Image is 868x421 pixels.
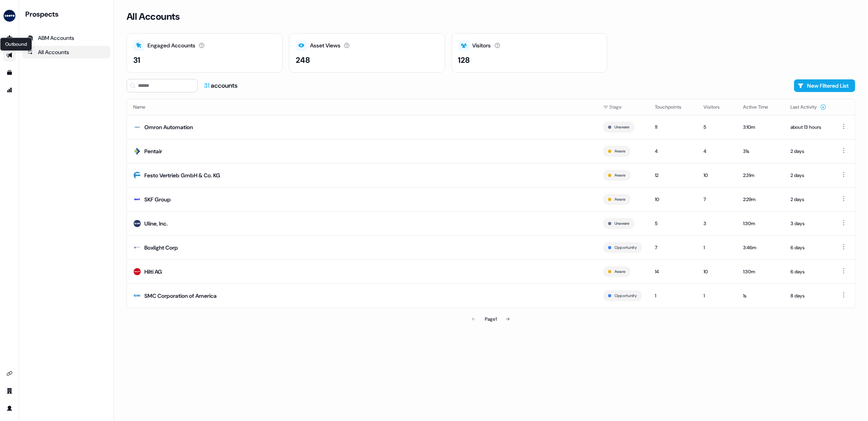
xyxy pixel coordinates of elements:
div: 31s [743,147,778,155]
div: Pentair [144,147,162,155]
div: 5 [655,220,691,227]
div: 1s [743,292,778,300]
div: 3:10m [743,123,778,131]
div: All Accounts [27,48,106,56]
div: 8 days [790,292,826,300]
a: All accounts [22,46,110,58]
div: about 13 hours [790,123,826,131]
a: Go to profile [3,402,16,415]
div: 7 [655,244,691,252]
div: Festo Vertrieb GmbH & Co. KG [144,171,220,179]
button: Last Activity [790,100,826,114]
a: Go to prospects [3,32,16,44]
div: Uline, Inc. [144,220,168,227]
div: 1 [703,292,730,300]
button: New Filtered List [794,79,855,92]
h3: All Accounts [127,11,180,23]
button: Touchpoints [655,100,691,114]
button: Unaware [615,220,630,227]
button: Visitors [703,100,729,114]
div: 2 days [790,195,826,203]
div: Page 1 [485,315,497,323]
button: Aware [615,268,625,275]
div: 11 [655,123,691,131]
div: Prospects [25,9,110,19]
div: 4 [655,147,691,155]
div: 7 [703,195,730,203]
button: Aware [615,196,625,203]
div: 3 days [790,220,826,227]
div: Boxlight Corp [144,244,178,252]
th: Name [127,99,597,115]
button: Active Time [743,100,778,114]
div: 2:31m [743,171,778,179]
span: 31 [204,81,211,90]
div: 128 [458,54,470,66]
div: SKF Group [144,195,171,203]
div: 3:46m [743,244,778,252]
button: Aware [615,148,625,155]
div: 2:29m [743,195,778,203]
div: 6 days [790,268,826,276]
div: 1 [655,292,691,300]
div: SMC Corporation of America [144,292,217,300]
div: 6 days [790,244,826,252]
div: 1 [703,244,730,252]
a: ABM Accounts [22,32,110,44]
div: Hilti AG [144,268,162,276]
a: Go to attribution [3,84,16,96]
div: 3 [703,220,730,227]
div: 10 [703,268,730,276]
div: 2 days [790,171,826,179]
div: accounts [204,81,238,90]
button: Unaware [615,124,630,131]
div: 248 [296,54,310,66]
div: 5 [703,123,730,131]
div: 31 [133,54,140,66]
a: Go to integrations [3,367,16,380]
div: 10 [655,195,691,203]
div: Omron Automation [144,123,193,131]
div: 14 [655,268,691,276]
div: 12 [655,171,691,179]
div: Asset Views [310,41,340,50]
div: 4 [703,147,730,155]
button: Aware [615,172,625,179]
a: Go to outbound experience [3,49,16,62]
button: Opportunity [615,292,637,299]
button: Opportunity [615,244,637,251]
div: Engaged Accounts [148,41,195,50]
div: ABM Accounts [27,34,106,42]
div: 1:30m [743,268,778,276]
div: 10 [703,171,730,179]
div: Stage [603,103,642,111]
div: 2 days [790,147,826,155]
a: Go to templates [3,66,16,79]
div: 1:30m [743,220,778,227]
a: Go to team [3,385,16,397]
div: Visitors [473,41,491,50]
